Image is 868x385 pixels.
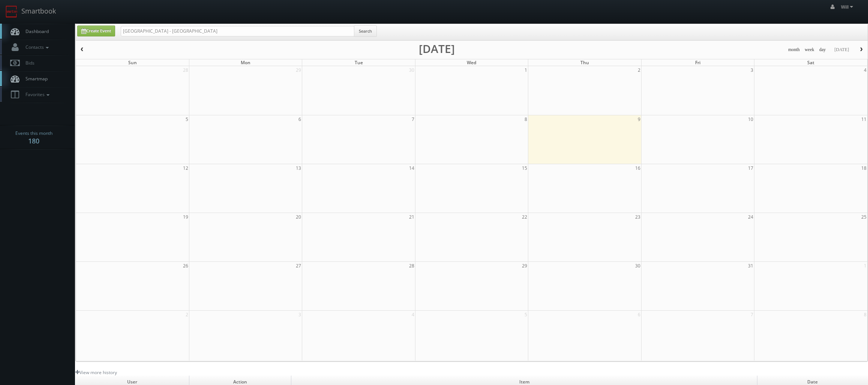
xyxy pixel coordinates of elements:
span: 28 [182,66,189,74]
span: 29 [295,66,302,74]
span: 15 [521,164,528,172]
span: 9 [637,115,641,123]
span: Bids [22,60,34,66]
strong: 180 [28,136,39,145]
span: 5 [524,311,528,319]
span: 22 [521,213,528,221]
span: 4 [411,311,415,319]
span: 2 [637,66,641,74]
span: Tue [355,59,363,66]
span: 13 [295,164,302,172]
button: [DATE] [832,45,852,54]
span: 23 [634,213,641,221]
span: Favorites [22,91,51,98]
span: 18 [861,164,867,172]
span: 6 [298,115,302,123]
span: Wed [467,59,476,66]
span: Dashboard [22,28,49,35]
span: Fri [695,59,700,66]
span: 16 [634,164,641,172]
span: 4 [863,66,867,74]
span: 20 [295,213,302,221]
span: 24 [747,213,754,221]
span: 30 [634,262,641,270]
span: 12 [182,164,189,172]
span: Smartmap [22,75,48,82]
span: 17 [747,164,754,172]
span: 28 [408,262,415,270]
span: 6 [637,311,641,319]
span: 8 [524,115,528,123]
span: 1 [524,66,528,74]
span: Mon [241,59,250,66]
span: 1 [863,262,867,270]
span: Sat [807,59,814,66]
span: 5 [185,115,189,123]
span: 8 [863,311,867,319]
span: Will [841,4,855,10]
a: View more history [75,369,117,376]
span: Sun [128,59,137,66]
span: Thu [580,59,589,66]
button: day [817,45,829,54]
span: 10 [747,115,754,123]
span: 25 [861,213,867,221]
span: 31 [747,262,754,270]
span: 7 [411,115,415,123]
span: 26 [182,262,189,270]
span: 14 [408,164,415,172]
span: Contacts [22,44,51,50]
span: 11 [861,115,867,123]
button: month [786,45,802,54]
img: smartbook-logo.png [6,6,18,18]
span: 21 [408,213,415,221]
input: Search for Events [121,26,354,36]
button: Search [354,26,377,37]
span: 7 [750,311,754,319]
span: 19 [182,213,189,221]
span: 3 [750,66,754,74]
a: Create Event [77,26,115,36]
span: 29 [521,262,528,270]
span: 2 [185,311,189,319]
h2: [DATE] [419,45,455,53]
span: Events this month [15,130,52,137]
span: 3 [298,311,302,319]
button: week [802,45,817,54]
span: 27 [295,262,302,270]
span: 30 [408,66,415,74]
